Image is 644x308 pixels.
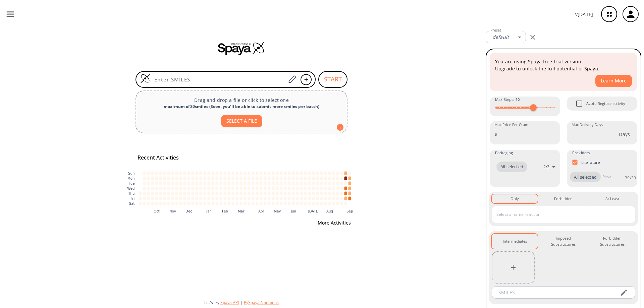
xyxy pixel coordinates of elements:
g: y-axis tick label [127,172,135,205]
text: Wed [127,187,135,190]
button: Recent Activities [135,152,181,163]
input: Provider name [601,172,615,182]
em: default [492,34,509,40]
p: Drag and drop a file or click to select one [142,97,341,104]
button: Forbidden Substructures [589,234,635,249]
input: Select a name reaction [495,209,622,220]
div: At Least [605,196,619,202]
button: More Activities [315,217,354,229]
p: You are using Spaya free trial version. Upgrade to unlock the full potential of Spaya. [495,58,632,72]
div: Forbidden Substructures [595,235,630,248]
button: Intermediates [492,234,538,249]
text: Sun [128,172,135,175]
text: Mar [238,209,245,213]
p: Literature [581,160,600,165]
label: Preset [490,28,501,33]
span: All selected [496,164,527,170]
span: Avoid Regioselectivity [572,97,586,111]
img: Logo Spaya [140,73,150,83]
button: Forbidden [540,194,586,203]
span: Avoid Regioselectivity [586,101,625,107]
label: Max Price Per Gram [494,122,528,127]
button: START [318,71,347,88]
p: v [DATE] [575,11,593,18]
button: Imposed Substructures [540,234,586,249]
text: Sat [129,202,135,205]
div: Only [511,196,519,202]
p: $ [494,131,497,138]
g: x-axis tick label [154,209,353,213]
button: At Least [589,194,635,203]
text: Jun [290,209,296,213]
text: Dec [185,209,192,213]
span: Providers [572,150,590,156]
text: Fri [130,197,135,200]
strong: 10 [516,97,520,102]
text: Aug [326,209,333,213]
span: Max Steps : [495,97,520,103]
p: 39 / 39 [625,175,636,181]
text: May [274,209,281,213]
span: Packaging [495,150,513,156]
span: All selected [570,174,601,181]
button: SELECT A FILE [221,115,262,127]
label: Max Delivery Days [572,122,603,127]
button: PySpaya Notebook [244,300,279,305]
text: Thu [128,192,135,195]
input: Enter SMILES [150,76,286,83]
div: Imposed Substructures [546,235,581,248]
button: Only [492,194,538,203]
text: Apr [258,209,264,213]
div: Forbidden [554,196,573,202]
button: Spaya API [220,300,239,305]
text: Jan [206,209,212,213]
text: Mon [127,177,135,180]
p: 2 / 2 [543,164,549,170]
text: Oct [154,209,160,213]
h5: Recent Activities [138,154,179,161]
text: Tue [128,182,135,185]
input: SMILES [494,286,614,299]
div: Intermediates [503,238,527,244]
text: Sep [346,209,353,213]
p: Days [619,131,630,138]
span: | [239,300,244,305]
button: Learn More [595,75,632,87]
g: cell [139,171,351,205]
text: Feb [222,209,228,213]
text: [DATE] [308,209,320,213]
div: maximum of 20 smiles ( Soon, you'll be able to submit more smiles per batch ) [142,104,341,110]
div: Let's try: [204,300,480,305]
img: Spaya logo [218,42,265,55]
text: Nov [169,209,176,213]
